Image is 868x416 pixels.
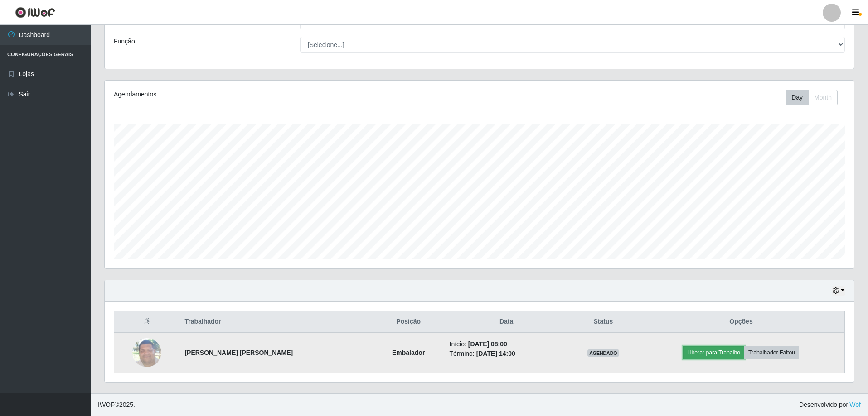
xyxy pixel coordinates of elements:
div: First group [786,90,838,105]
div: Toolbar with button groups [786,90,845,105]
strong: Embalador [392,349,425,356]
span: © 2025 . [98,400,135,410]
time: [DATE] 14:00 [476,350,515,357]
th: Opções [638,311,845,333]
div: Agendamentos [114,90,411,99]
strong: [PERSON_NAME] [PERSON_NAME] [184,349,293,356]
span: Desenvolvido por [799,400,861,410]
li: Término: [450,349,563,359]
span: AGENDADO [587,349,619,357]
button: Month [808,90,838,105]
img: CoreUI Logo [15,7,55,18]
label: Função [114,37,135,46]
a: iWof [848,401,861,408]
th: Status [569,311,638,333]
button: Liberar para Trabalho [683,346,744,359]
li: Início: [450,339,563,349]
time: [DATE] 08:00 [468,340,507,348]
th: Trabalhador [179,311,373,333]
span: IWOF [98,401,115,408]
th: Data [444,311,569,333]
img: 1697490161329.jpeg [132,333,161,372]
button: Day [786,90,809,105]
th: Posição [373,311,444,333]
button: Trabalhador Faltou [744,346,799,359]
